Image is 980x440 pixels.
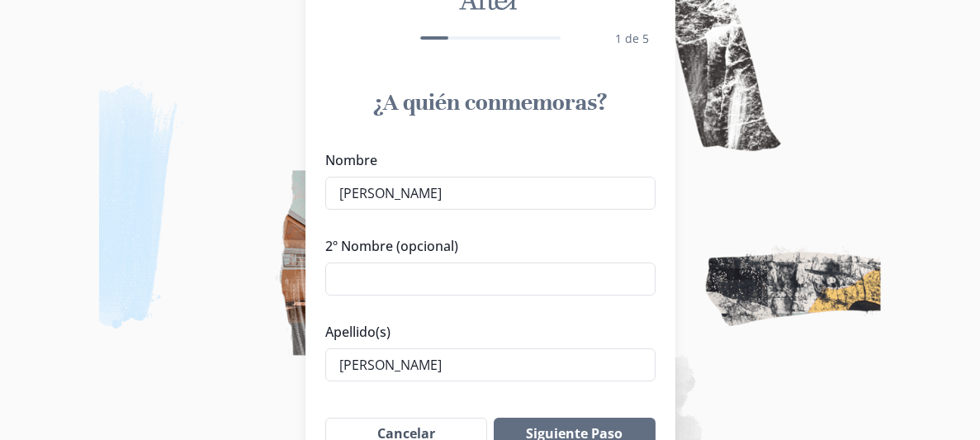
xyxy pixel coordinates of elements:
span: 1 de 5 [615,31,649,46]
label: Nombre [325,150,646,170]
label: 2º Nombre (opcional) [325,236,646,256]
label: Apellido(s) [325,322,646,342]
h1: ¿A quién conmemoras? [325,88,656,117]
